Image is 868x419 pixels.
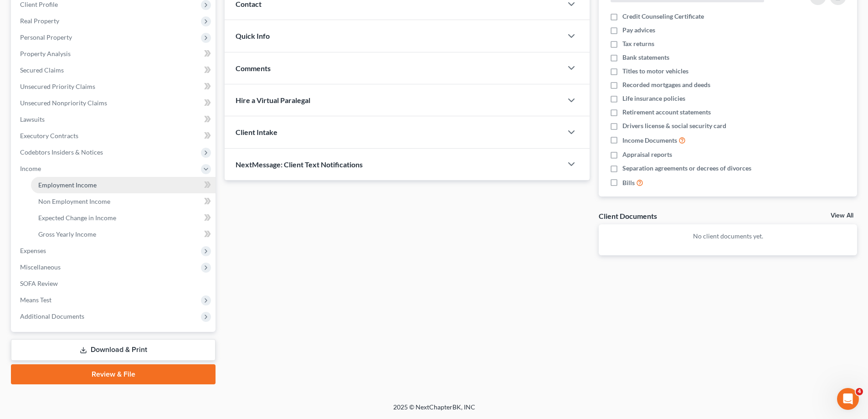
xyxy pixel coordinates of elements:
[856,388,863,395] span: 4
[236,160,363,169] span: NextMessage: Client Text Notifications
[11,339,216,361] a: Download & Print
[622,136,677,145] span: Income Documents
[13,275,216,292] a: SOFA Review
[20,148,103,156] span: Codebtors Insiders & Notices
[622,53,669,62] span: Bank statements
[622,39,654,48] span: Tax returns
[622,67,688,76] span: Titles to motor vehicles
[831,212,853,219] a: View All
[20,263,61,271] span: Miscellaneous
[622,121,726,130] span: Drivers license & social security card
[20,83,95,90] span: Unsecured Priority Claims
[13,78,216,95] a: Unsecured Priority Claims
[20,99,107,107] span: Unsecured Nonpriority Claims
[13,128,216,144] a: Executory Contracts
[13,95,216,111] a: Unsecured Nonpriority Claims
[20,17,59,25] span: Real Property
[622,164,751,173] span: Separation agreements or decrees of divorces
[31,210,216,226] a: Expected Change in Income
[20,66,64,74] span: Secured Claims
[236,128,277,136] span: Client Intake
[13,62,216,78] a: Secured Claims
[599,211,657,221] div: Client Documents
[606,232,850,241] p: No client documents yet.
[20,115,45,123] span: Lawsuits
[622,150,672,159] span: Appraisal reports
[622,12,704,21] span: Credit Counseling Certificate
[20,0,58,8] span: Client Profile
[622,80,710,89] span: Recorded mortgages and deeds
[622,178,635,187] span: Bills
[20,296,51,304] span: Means Test
[38,197,110,205] span: Non Employment Income
[20,33,72,41] span: Personal Property
[11,364,216,384] a: Review & File
[13,111,216,128] a: Lawsuits
[837,388,859,410] iframe: Intercom live chat
[20,279,58,287] span: SOFA Review
[236,96,310,104] span: Hire a Virtual Paralegal
[20,132,78,140] span: Executory Contracts
[38,181,97,189] span: Employment Income
[622,26,655,35] span: Pay advices
[38,230,96,238] span: Gross Yearly Income
[31,226,216,243] a: Gross Yearly Income
[236,31,270,40] span: Quick Info
[622,94,685,103] span: Life insurance policies
[622,108,711,117] span: Retirement account statements
[13,46,216,62] a: Property Analysis
[236,64,271,72] span: Comments
[38,214,116,222] span: Expected Change in Income
[20,247,46,254] span: Expenses
[31,193,216,210] a: Non Employment Income
[175,403,694,419] div: 2025 © NextChapterBK, INC
[20,312,84,320] span: Additional Documents
[20,50,71,57] span: Property Analysis
[31,177,216,193] a: Employment Income
[20,165,41,172] span: Income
